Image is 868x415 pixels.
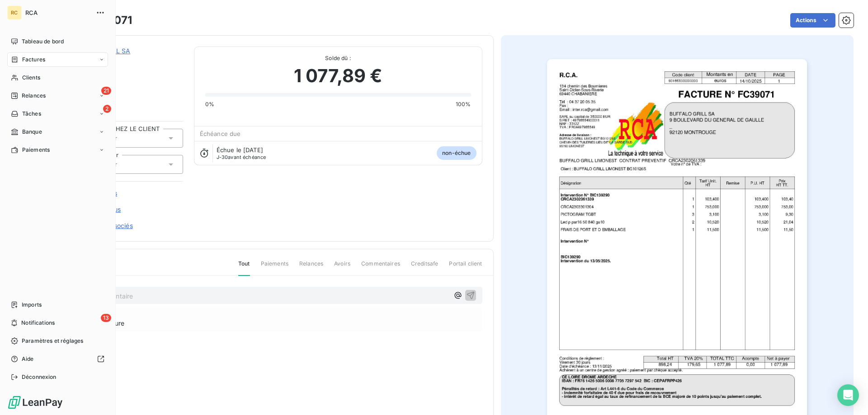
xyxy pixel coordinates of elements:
span: Déconnexion [22,373,57,381]
span: Paramètres et réglages [22,337,83,345]
span: Factures [22,56,45,64]
span: 2 [103,105,111,113]
button: Actions [790,13,835,28]
span: Tâches [22,110,41,118]
span: 21 [101,87,111,95]
span: Paiements [261,260,288,275]
span: Aide [22,355,34,363]
span: Avoirs [334,260,350,275]
span: J-30 [217,154,228,160]
span: avant échéance [217,154,266,160]
span: Imports [22,301,42,309]
span: Échéance due [200,130,241,137]
span: Relances [299,260,323,275]
span: Paiements [22,146,50,154]
span: 1 077,89 € [294,62,382,89]
a: Aide [7,352,108,366]
span: Tout [238,260,250,276]
span: RCA [25,9,90,16]
div: Open Intercom Messenger [837,384,859,406]
span: 0% [205,100,214,108]
span: 90188300 [71,57,183,65]
span: non-échue [437,146,476,160]
span: 100% [456,100,471,108]
span: Tableau de bord [22,37,64,46]
span: Banque [22,128,42,136]
img: Logo LeanPay [7,395,63,410]
span: Échue le [DATE] [217,146,263,154]
span: Portail client [449,260,482,275]
div: RC [7,5,22,20]
span: Solde dû : [205,54,471,62]
span: Clients [22,74,40,82]
span: Commentaires [361,260,400,275]
span: 13 [101,314,111,322]
span: Creditsafe [411,260,439,275]
span: Notifications [21,319,55,327]
span: Relances [22,92,46,100]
